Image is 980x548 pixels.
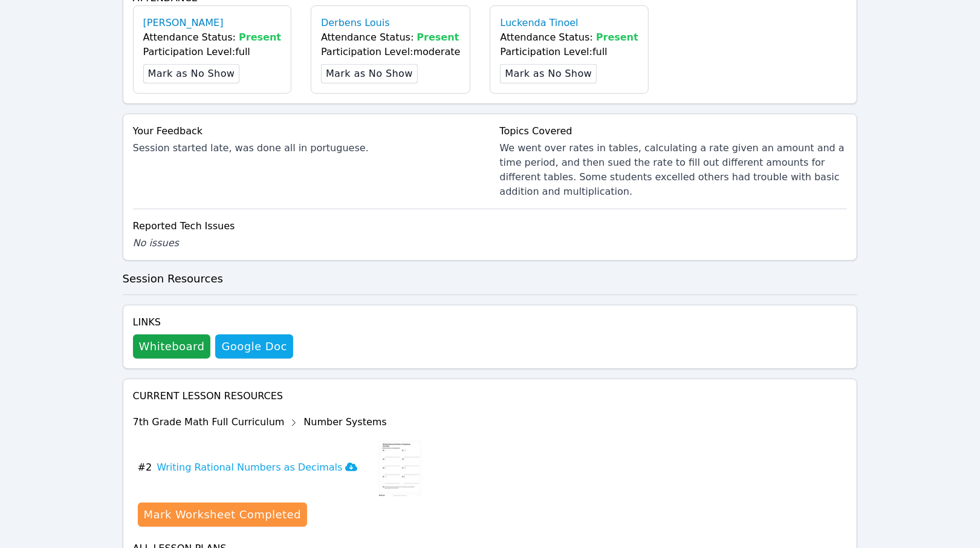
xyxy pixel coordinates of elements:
div: Participation Level: full [143,45,281,59]
div: Attendance Status: [500,30,638,45]
h4: Links [133,315,293,330]
a: [PERSON_NAME] [143,16,224,30]
a: Google Doc [215,334,293,359]
div: Your Feedback [133,124,481,139]
div: 7th Grade Math Full Curriculum Number Systems [133,413,423,432]
span: Present [239,31,281,43]
h3: Writing Rational Numbers as Decimals [157,460,357,475]
div: Attendance Status: [143,30,281,45]
div: Mark Worksheet Completed [144,506,301,523]
div: Session started late, was done all in portuguese. [133,141,481,155]
span: No issues [133,237,179,249]
span: # 2 [138,460,152,475]
div: Reported Tech Issues [133,219,848,233]
button: Mark as No Show [143,64,240,83]
button: Whiteboard [133,334,211,359]
a: Derbens Louis [321,16,390,30]
div: Participation Level: full [500,45,638,59]
img: Writing Rational Numbers as Decimals [377,437,423,498]
button: Mark Worksheet Completed [138,503,307,527]
div: Attendance Status: [321,30,460,45]
div: Topics Covered [500,124,848,139]
span: Present [417,31,459,43]
div: Participation Level: moderate [321,45,460,59]
span: Present [596,31,638,43]
a: Luckenda Tinoel [500,16,578,30]
h3: Session Resources [123,270,858,287]
h4: Current Lesson Resources [133,389,848,403]
button: Mark as No Show [321,64,418,83]
div: We went over rates in tables, calculating a rate given an amount and a time period, and then sued... [500,141,848,199]
button: #2Writing Rational Numbers as Decimals [138,437,367,498]
button: Mark as No Show [500,64,597,83]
